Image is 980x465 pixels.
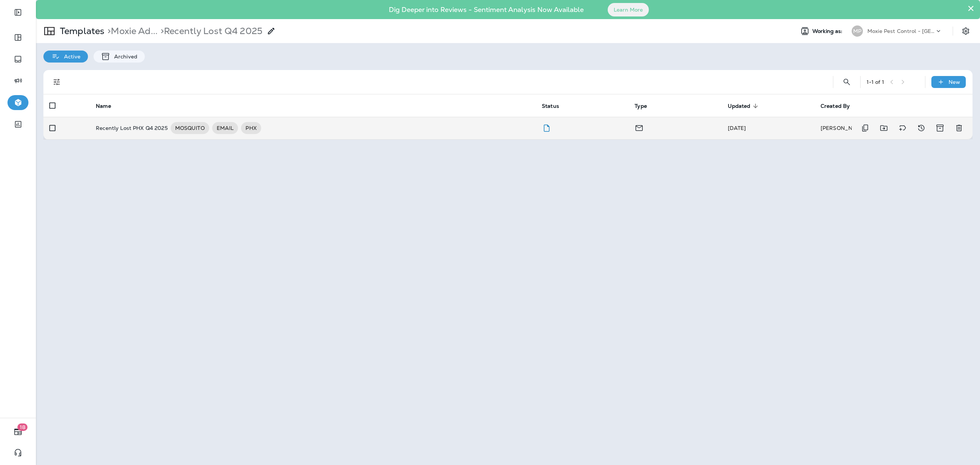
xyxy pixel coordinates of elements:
button: Learn More [608,3,649,16]
button: Delete [952,121,967,136]
button: Add tags [895,121,910,136]
span: Updated [728,103,751,109]
button: 18 [7,424,28,439]
p: Templates [57,25,104,37]
span: Shannon Davis [728,125,746,131]
span: Draft [542,124,551,131]
p: Recently Lost PHX Q4 2025 [96,122,168,134]
span: Name [96,103,111,109]
span: Type [635,103,657,109]
button: Expand Sidebar [7,5,28,20]
p: Archived [110,54,137,60]
button: View Changelog [914,121,929,136]
span: PHX [241,124,261,132]
span: Updated [728,103,760,109]
span: Type [635,103,647,109]
p: Moxie Pest Control - [GEOGRAPHIC_DATA] [867,28,935,34]
span: Created By [821,103,860,109]
div: EMAIL [212,122,238,134]
p: Active [60,54,80,60]
button: Search Templates [839,75,854,89]
button: Archive [932,121,948,136]
p: Moxie Advisors [104,25,158,37]
div: 1 - 1 of 1 [867,79,884,85]
div: PHX [241,122,261,134]
span: Status [542,103,569,109]
p: Dig Deeper into Reviews - Sentiment Analysis Now Available [367,9,605,11]
button: Filters [49,75,64,89]
span: MOSQUITO [171,124,209,132]
span: Working as: [812,28,844,34]
button: Settings [959,24,973,38]
div: MOSQUITO [171,122,209,134]
div: MP [852,25,863,37]
p: Recently Lost Q4 2025 [158,25,262,37]
span: Created By [821,103,850,109]
span: 18 [18,423,28,431]
span: Name [96,103,121,109]
button: Duplicate [858,121,873,136]
button: Move to folder [876,121,891,136]
span: EMAIL [212,124,238,132]
td: [PERSON_NAME] [815,117,926,139]
button: Close [967,2,974,14]
span: Status [542,103,559,109]
p: New [949,79,960,85]
span: Email [635,124,644,131]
